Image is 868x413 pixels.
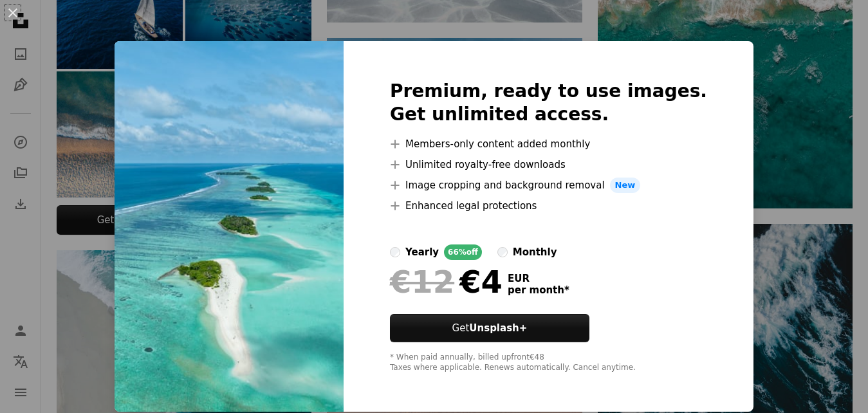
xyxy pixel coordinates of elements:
div: yearly [405,244,439,260]
div: €4 [390,265,503,298]
h2: Premium, ready to use images. Get unlimited access. [390,80,707,126]
div: monthly [513,244,557,260]
div: * When paid annually, billed upfront €48 Taxes where applicable. Renews automatically. Cancel any... [390,353,707,373]
input: monthly [497,247,508,257]
img: premium_photo-1666286163385-abe05f0326c4 [115,41,344,412]
button: GetUnsplash+ [390,314,589,342]
li: Enhanced legal protections [390,198,707,214]
div: 66% off [444,244,482,260]
span: per month * [508,284,569,296]
span: EUR [508,273,569,284]
strong: Unsplash+ [469,322,527,334]
span: €12 [390,265,454,298]
li: Unlimited royalty-free downloads [390,157,707,172]
li: Members-only content added monthly [390,136,707,152]
li: Image cropping and background removal [390,178,707,193]
span: New [610,178,641,193]
input: yearly66%off [390,247,400,257]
